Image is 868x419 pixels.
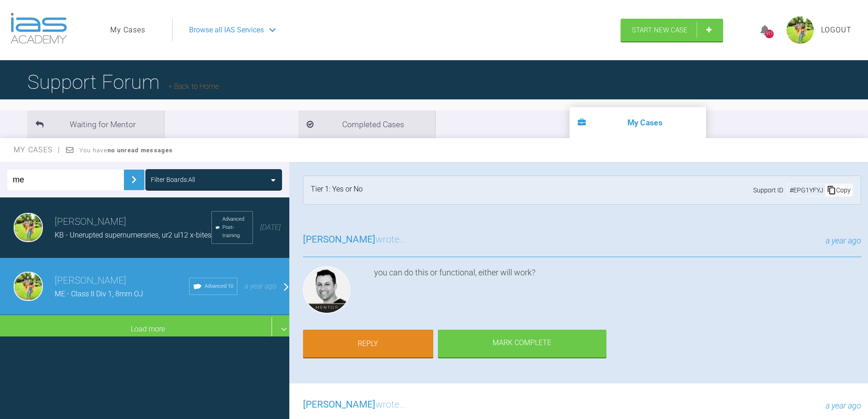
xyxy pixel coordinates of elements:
[14,213,43,242] img: Dipak Parmar
[303,232,406,248] h3: wrote...
[108,147,173,154] strong: no unread messages
[298,110,435,138] li: Completed Cases
[27,66,219,98] h1: Support Forum
[205,282,233,290] span: Advanced 10
[10,13,67,44] img: logo-light.3e3ef733.png
[786,16,814,44] img: profile.png
[570,107,706,138] li: My Cases
[260,223,281,232] span: [DATE]
[7,170,124,190] input: Enter Case ID or Title
[55,290,143,298] span: ME - Class II Div 1, 8mm OJ
[55,214,211,230] h3: [PERSON_NAME]
[753,185,783,195] span: Support ID
[14,272,43,301] img: Dipak Parmar
[303,266,350,314] img: Zaid Esmail
[189,24,264,36] span: Browse all IAS Services
[788,185,825,195] div: # EPG1YFYJ
[632,26,688,34] span: Start New Case
[303,234,375,245] span: [PERSON_NAME]
[621,19,723,41] a: Start New Case
[151,175,195,185] div: Filter Boards: All
[821,24,852,36] a: Logout
[127,172,141,187] img: chevronRight.28bd32b0.svg
[245,282,277,290] span: a year ago
[169,82,219,91] a: Back to Home
[826,236,861,245] span: a year ago
[374,266,861,317] div: you can do this or functional, either will work?
[765,30,774,38] div: 911
[826,401,861,410] span: a year ago
[79,147,173,154] span: You have
[110,24,145,36] a: My Cases
[55,231,211,239] span: KB - Unerupted supernumeraries, ur2 ul12 x-bites
[311,183,363,197] div: Tier 1: Yes or No
[14,145,61,154] span: My Cases
[303,397,406,413] h3: wrote...
[303,399,375,410] span: [PERSON_NAME]
[27,110,164,138] li: Waiting for Mentor
[825,184,853,196] div: Copy
[222,215,249,240] span: Advanced Post-training
[438,330,606,358] div: Mark Complete
[303,330,433,358] a: Reply
[55,273,189,289] h3: [PERSON_NAME]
